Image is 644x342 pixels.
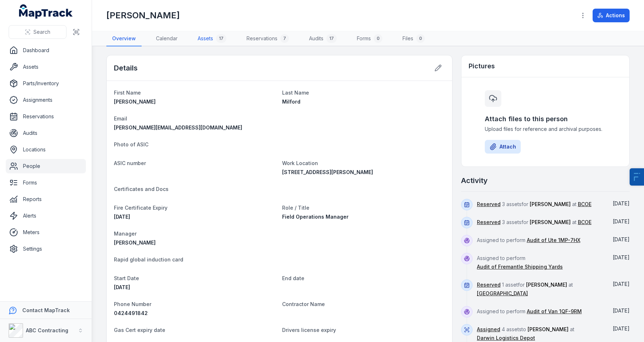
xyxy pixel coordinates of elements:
[19,4,73,19] a: MapTrack
[9,25,66,39] button: Search
[106,10,180,21] h1: [PERSON_NAME]
[374,34,382,43] div: 0
[282,90,309,96] span: Last Name
[6,225,86,240] a: Meters
[114,214,130,220] time: 31/03/2025, 1:00:00 am
[282,169,373,175] span: [STREET_ADDRESS][PERSON_NAME]
[613,307,630,314] span: [DATE]
[114,240,156,246] span: [PERSON_NAME]
[477,201,592,207] span: 3 assets for at
[114,186,169,192] span: Certificates and Docs
[150,31,183,46] a: Calendar
[114,124,242,131] span: [PERSON_NAME][EMAIL_ADDRESS][DOMAIN_NAME]
[416,34,425,43] div: 0
[613,254,630,260] span: [DATE]
[613,325,630,332] span: [DATE]
[351,31,388,46] a: Forms0
[461,175,488,186] h2: Activity
[22,307,70,313] strong: Contact MapTrack
[477,255,563,270] span: Assigned to perform
[6,109,86,124] a: Reservations
[216,34,226,43] div: 17
[303,31,342,46] a: Audits17
[280,34,289,43] div: 7
[485,126,606,133] span: Upload files for reference and archival purposes.
[114,301,151,307] span: Phone Number
[6,209,86,223] a: Alerts
[114,160,146,166] span: ASIC number
[114,256,183,263] span: Rapid global induction card
[282,327,336,333] span: Drivers license expiry
[114,231,137,237] span: Manager
[282,99,300,105] span: Milford
[530,201,571,207] span: [PERSON_NAME]
[6,93,86,107] a: Assignments
[526,282,567,288] span: [PERSON_NAME]
[6,175,86,190] a: Forms
[477,219,592,225] span: 3 assets for at
[613,200,630,206] span: [DATE]
[578,219,592,226] a: BCOE
[397,31,431,46] a: Files0
[6,159,86,173] a: People
[613,200,630,206] time: 30/09/2025, 11:38:51 am
[192,31,232,46] a: Assets17
[477,219,501,226] a: Reserved
[26,327,68,333] strong: ABC Contracting
[114,327,165,333] span: Gas Cert expiry date
[6,76,86,91] a: Parts/Inventory
[282,275,304,281] span: End date
[477,201,501,208] a: Reserved
[114,99,156,105] span: [PERSON_NAME]
[613,281,630,287] time: 18/09/2025, 4:47:21 pm
[593,9,630,22] button: Actions
[114,90,141,96] span: First Name
[6,60,86,74] a: Assets
[114,205,167,211] span: Fire Certificate Expiry
[114,115,127,122] span: Email
[33,28,50,36] span: Search
[282,214,349,220] span: Field Operations Manager
[326,34,337,43] div: 17
[477,326,574,341] span: 4 assets to at
[613,307,630,314] time: 17/09/2025, 1:38:31 pm
[114,284,130,290] time: 16/02/2024, 3:00:00 am
[106,31,142,46] a: Overview
[477,263,563,270] a: Audit of Fremantle Shipping Yards
[477,334,535,342] a: Darwin Logistics Depot
[613,281,630,287] span: [DATE]
[528,326,569,332] span: [PERSON_NAME]
[477,326,500,333] a: Assigned
[477,308,582,314] span: Assigned to perform
[6,192,86,206] a: Reports
[477,290,528,297] a: [GEOGRAPHIC_DATA]
[578,201,592,208] a: BCOE
[114,275,139,281] span: Start Date
[114,284,130,290] span: [DATE]
[114,310,148,316] span: 0424491842
[114,63,138,73] h2: Details
[477,282,573,296] span: 1 asset for at
[527,308,582,315] a: Audit of Van 1QF-9RM
[477,281,501,288] a: Reserved
[6,126,86,140] a: Audits
[485,114,606,124] h3: Attach files to this person
[527,237,580,244] a: Audit of Ute 1MP-7HX
[241,31,295,46] a: Reservations7
[613,218,630,224] span: [DATE]
[282,205,309,211] span: Role / Title
[114,214,130,220] span: [DATE]
[469,61,495,71] h3: Pictures
[282,301,325,307] span: Contractor Name
[530,219,571,225] span: [PERSON_NAME]
[485,140,521,154] button: Attach
[282,160,318,166] span: Work Location
[6,43,86,58] a: Dashboard
[613,236,630,242] time: 19/09/2025, 12:06:34 pm
[613,254,630,260] time: 18/09/2025, 4:52:34 pm
[6,242,86,256] a: Settings
[477,237,580,243] span: Assigned to perform
[613,325,630,332] time: 16/09/2025, 12:26:03 pm
[613,218,630,224] time: 30/09/2025, 11:38:51 am
[114,141,148,147] span: Photo of ASIC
